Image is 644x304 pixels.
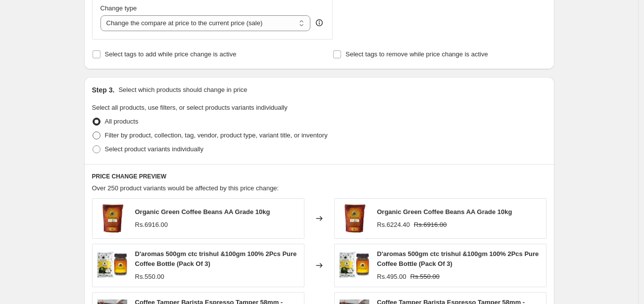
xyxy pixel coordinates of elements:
span: Over 250 product variants would be affected by this price change: [92,184,279,192]
span: Select product variants individually [105,145,203,153]
div: help [314,18,324,28]
span: Organic Green Coffee Beans AA Grade 10kg [377,208,512,216]
span: Select tags to add while price change is active [105,50,237,58]
span: Change type [100,4,137,12]
span: All products [105,118,139,125]
span: Rs.6916.00 [135,221,168,228]
span: Rs.495.00 [377,273,406,280]
h2: Step 3. [92,85,115,95]
p: Select which products should change in price [118,85,247,95]
span: Select all products, use filters, or select products variants individually [92,104,288,111]
span: Select tags to remove while price change is active [346,50,488,58]
span: Rs.6224.40 [377,221,410,228]
img: inuDLGe3tlmcpMy51FWKnbbZA5jVX4QtCdy9hhgY_18148466-9c20-44c8-9b7e-53b6c175013a_80x.jpg [98,251,127,280]
span: D'aromas 500gm ctc trishul &100gm 100% 2Pcs Pure Coffee Bottle (Pack Of 3) [135,250,297,267]
span: Rs.6916.00 [414,221,447,228]
img: Daromas_green_beans_80x.jpg [98,204,127,233]
h6: PRICE CHANGE PREVIEW [92,173,546,180]
span: Rs.550.00 [135,273,164,280]
img: inuDLGe3tlmcpMy51FWKnbbZA5jVX4QtCdy9hhgY_18148466-9c20-44c8-9b7e-53b6c175013a_80x.jpg [340,251,369,280]
span: Filter by product, collection, tag, vendor, product type, variant title, or inventory [105,131,328,139]
img: Daromas_green_beans_80x.jpg [340,204,369,233]
span: Organic Green Coffee Beans AA Grade 10kg [135,208,270,216]
span: D'aromas 500gm ctc trishul &100gm 100% 2Pcs Pure Coffee Bottle (Pack Of 3) [377,250,539,267]
span: Rs.550.00 [410,273,440,280]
